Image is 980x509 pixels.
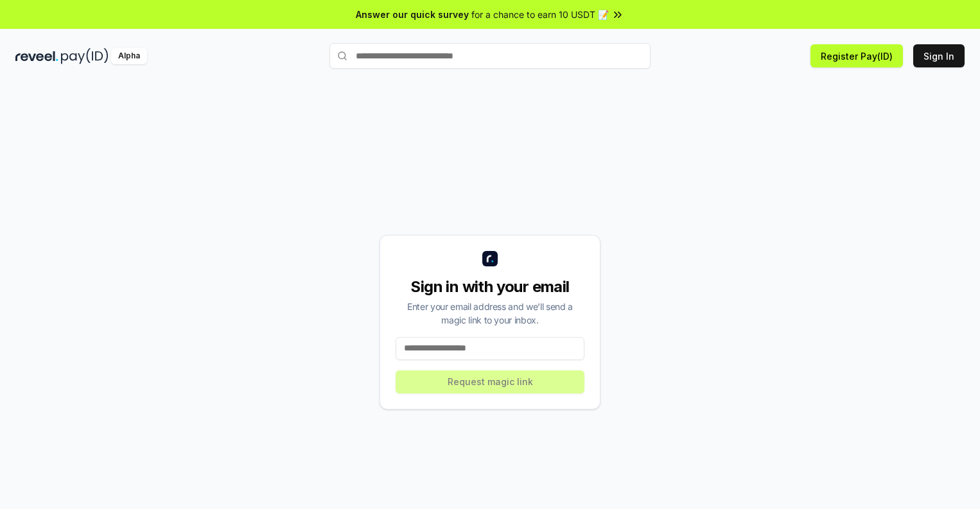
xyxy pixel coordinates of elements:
button: Sign In [913,44,965,67]
button: Register Pay(ID) [810,44,903,67]
img: reveel_dark [15,48,58,64]
span: for a chance to earn 10 USDT 📝 [471,8,609,21]
span: Answer our quick survey [356,8,469,21]
img: pay_id [61,48,109,64]
img: logo_small [482,251,498,266]
div: Alpha [111,48,147,64]
div: Sign in with your email [396,277,584,297]
div: Enter your email address and we’ll send a magic link to your inbox. [396,300,584,327]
